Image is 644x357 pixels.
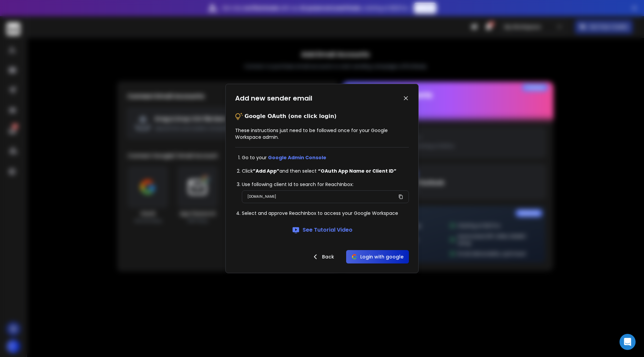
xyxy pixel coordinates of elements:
[620,334,636,350] div: Open Intercom Messenger
[242,181,409,188] li: Use following client Id to search for ReachInbox:
[346,250,409,263] button: Login with google
[248,193,276,200] p: [DOMAIN_NAME]
[235,127,409,140] p: These instructions just need to be followed once for your Google Workspace admin.
[242,210,409,217] li: Select and approve ReachInbox to access your Google Workspace
[235,94,312,103] h1: Add new sender email
[253,168,279,174] strong: ”Add App”
[242,168,409,174] li: Click and then select
[318,168,396,174] strong: “OAuth App Name or Client ID”
[235,112,243,120] img: tips
[306,250,339,263] button: Back
[292,226,353,234] a: See Tutorial Video
[245,112,336,120] p: Google OAuth (one click login)
[268,154,326,161] a: Google Admin Console
[242,154,409,161] li: Go to your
